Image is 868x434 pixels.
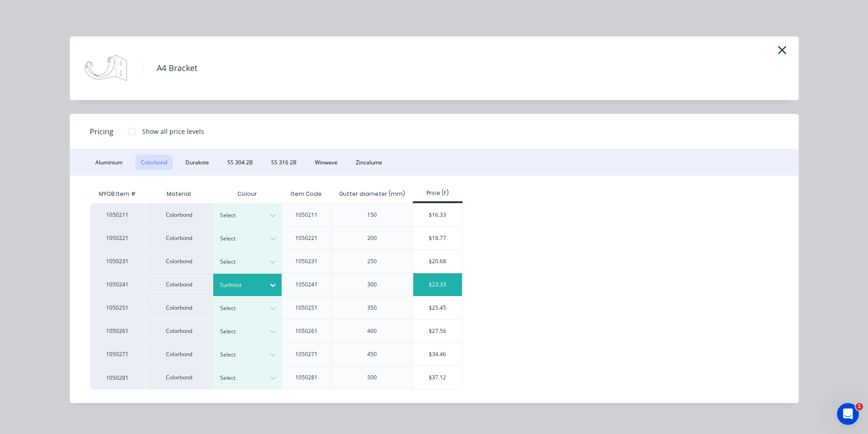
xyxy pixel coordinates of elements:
[295,373,318,382] div: 1050281
[413,204,462,226] div: $16.33
[90,185,145,203] div: MYOB Item #
[222,155,258,170] button: SS 304 2B
[213,185,282,203] div: Colour
[90,342,145,366] div: 1050271
[283,183,329,205] div: Item Code
[367,304,377,312] div: 350
[145,296,213,319] div: Colorbond
[856,403,863,410] span: 1
[367,373,377,382] div: 500
[295,304,318,312] div: 1050251
[90,226,145,250] div: 1050221
[145,250,213,273] div: Colorbond
[142,127,204,136] div: Show all price levels
[413,320,462,342] div: $27.56
[837,403,859,425] iframe: Intercom live chat
[143,60,211,77] h4: A4 Bracket
[295,350,318,358] div: 1050271
[295,234,318,242] div: 1050221
[367,350,377,358] div: 450
[413,296,462,319] div: $25.45
[266,155,302,170] button: SS 316 2B
[145,273,213,296] div: Colorbond
[145,185,213,203] div: Material
[332,183,412,205] div: Gutter diameter (mm)
[413,343,462,366] div: $34.46
[413,189,462,197] div: Price (F)
[413,227,462,250] div: $18.77
[90,366,145,389] div: 1050281
[145,366,213,389] div: Colorbond
[135,155,173,170] button: Colorbond
[90,203,145,226] div: 1050211
[145,226,213,250] div: Colorbond
[309,155,343,170] button: Winwave
[350,155,388,170] button: Zincalume
[367,327,377,335] div: 400
[180,155,215,170] button: Durakote
[90,250,145,273] div: 1050231
[367,211,377,219] div: 150
[295,281,318,289] div: 1050241
[90,273,145,296] div: 1050241
[367,257,377,266] div: 250
[295,257,318,266] div: 1050231
[413,250,462,273] div: $20.68
[295,327,318,335] div: 1050261
[145,319,213,342] div: Colorbond
[145,342,213,366] div: Colorbond
[90,296,145,319] div: 1050251
[295,211,318,219] div: 1050211
[367,234,377,242] div: 200
[413,366,462,389] div: $37.12
[83,46,129,91] img: A4 Bracket
[413,273,462,296] div: $23.33
[145,203,213,226] div: Colorbond
[90,319,145,342] div: 1050261
[367,281,377,289] div: 300
[90,126,113,137] span: Pricing
[90,155,128,170] button: Aluminium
